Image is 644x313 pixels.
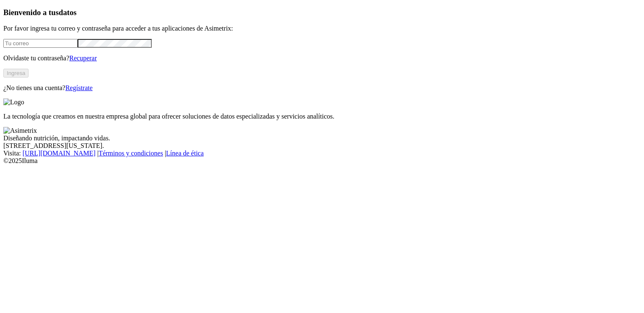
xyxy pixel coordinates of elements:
[3,135,641,142] div: Diseñando nutrición, impactando vidas.
[3,157,641,165] div: © 2025 Iluma
[3,8,641,17] h3: Bienvenido a tus
[3,25,641,32] p: Por favor ingresa tu correo y contraseña para acceder a tus aplicaciones de Asimetrix:
[99,150,163,157] a: Términos y condiciones
[69,54,97,62] a: Recuperar
[3,39,78,48] input: Tu correo
[3,98,24,106] img: Logo
[3,127,37,135] img: Asimetrix
[3,142,641,150] div: [STREET_ADDRESS][US_STATE].
[3,150,641,157] div: Visita : | |
[3,69,29,78] button: Ingresa
[3,54,641,62] p: Olvidaste tu contraseña?
[65,84,93,91] a: Regístrate
[23,150,96,157] a: [URL][DOMAIN_NAME]
[59,8,77,17] span: datos
[166,150,204,157] a: Línea de ética
[3,84,641,92] p: ¿No tienes una cuenta?
[3,113,641,120] p: La tecnología que creamos en nuestra empresa global para ofrecer soluciones de datos especializad...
